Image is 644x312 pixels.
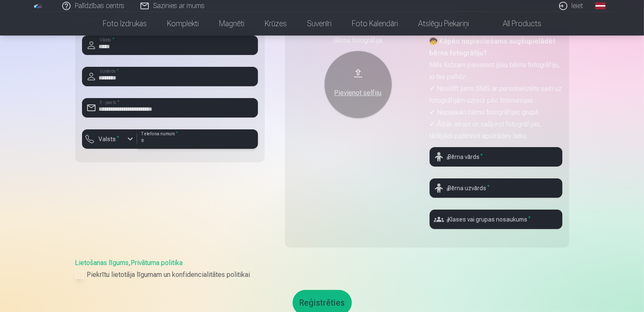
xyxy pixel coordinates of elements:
[157,12,209,36] a: Komplekti
[96,135,123,143] label: Valsts
[479,12,551,36] a: All products
[430,83,562,107] p: ✔ Nosūtīt jums SMS ar personalizētu saiti uz fotogrāfijām uzreiz pēc fotosesijas
[255,12,297,36] a: Krūzes
[75,259,129,267] a: Lietošanas līgums
[34,3,43,8] img: /fa1
[408,12,479,36] a: Atslēgu piekariņi
[93,12,157,36] a: Foto izdrukas
[82,129,137,149] button: Valsts*
[324,51,392,118] button: Pievienot selfiju
[292,36,425,46] div: Bērna fotogrāfija
[333,88,384,98] div: Pievienot selfiju
[430,37,556,57] strong: 🧒 Kāpēc nepieciešams augšupielādēt bērna fotogrāfiju?
[342,12,408,36] a: Foto kalendāri
[297,12,342,36] a: Suvenīri
[209,12,255,36] a: Magnēti
[75,270,569,280] label: Piekrītu lietotāja līgumam un konfidencialitātes politikai
[131,259,183,267] a: Privātuma politika
[430,59,562,83] p: Mēs lūdzam pievienot jūsu bērna fotogrāfiju, jo tas palīdz:
[430,118,562,142] p: ✔ Ātrāk atrast un sašķirot fotogrāfijas, tādējādi paātrinot apstrādes laiku
[75,258,569,280] div: ,
[430,107,562,118] p: ✔ Nepajaukt bērnu fotogrāfijas grupā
